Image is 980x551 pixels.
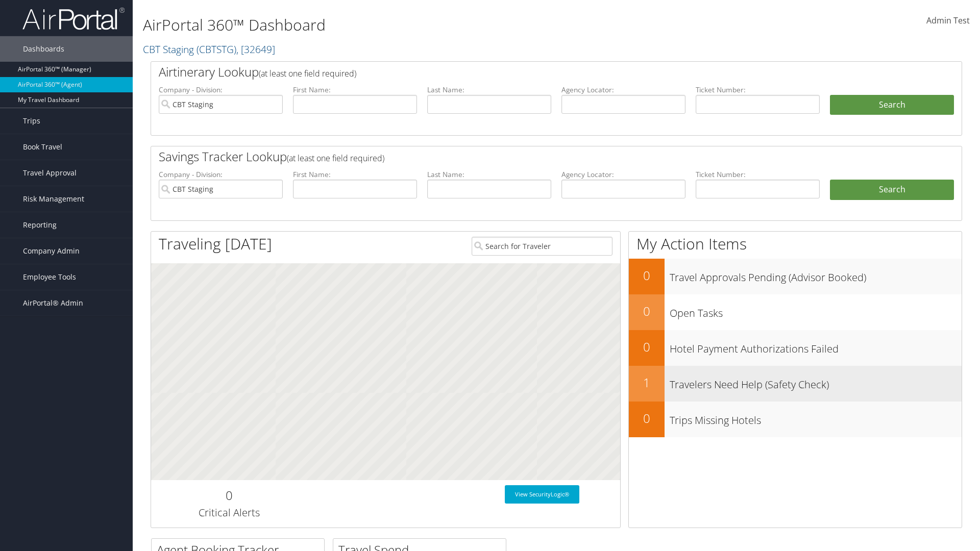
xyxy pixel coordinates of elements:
[159,506,300,520] h3: Critical Alerts
[472,237,612,256] input: Search for Traveler
[629,330,962,366] a: 0Hotel Payment Authorizations Failed
[670,265,962,285] h3: Travel Approvals Pending (Advisor Booked)
[287,153,384,164] span: (at least one field required)
[23,212,57,238] span: Reporting
[629,338,665,356] h2: 0
[23,134,62,160] span: Book Travel
[23,238,80,264] span: Company Admin
[926,15,970,26] span: Admin Test
[629,267,665,284] h2: 0
[629,366,962,402] a: 1Travelers Need Help (Safety Check)
[159,169,283,180] label: Company - Division:
[670,372,962,392] h3: Travelers Need Help (Safety Check)
[23,36,64,62] span: Dashboards
[696,169,820,180] label: Ticket Number:
[22,7,125,31] img: airportal-logo.png
[293,169,417,180] label: First Name:
[629,374,665,391] h2: 1
[926,5,970,37] a: Admin Test
[629,303,665,320] h2: 0
[143,14,694,36] h1: AirPortal 360™ Dashboard
[830,180,954,200] a: Search
[259,68,356,79] span: (at least one field required)
[427,85,551,95] label: Last Name:
[236,42,275,56] span: , [ 32649 ]
[23,290,83,316] span: AirPortal® Admin
[23,108,40,134] span: Trips
[670,337,962,356] h3: Hotel Payment Authorizations Failed
[159,233,272,255] h1: Traveling [DATE]
[629,402,962,437] a: 0Trips Missing Hotels
[629,259,962,294] a: 0Travel Approvals Pending (Advisor Booked)
[23,160,77,186] span: Travel Approval
[629,233,962,255] h1: My Action Items
[159,85,283,95] label: Company - Division:
[830,95,954,115] button: Search
[159,180,283,198] input: search accounts
[670,301,962,320] h3: Open Tasks
[23,264,76,290] span: Employee Tools
[293,85,417,95] label: First Name:
[561,85,685,95] label: Agency Locator:
[197,42,236,56] span: ( CBTSTG )
[159,63,887,81] h2: Airtinerary Lookup
[505,485,579,504] a: View SecurityLogic®
[629,410,665,427] h2: 0
[143,42,275,56] a: CBT Staging
[561,169,685,180] label: Agency Locator:
[427,169,551,180] label: Last Name:
[159,487,300,504] h2: 0
[23,186,84,212] span: Risk Management
[159,148,887,165] h2: Savings Tracker Lookup
[670,408,962,428] h3: Trips Missing Hotels
[629,294,962,330] a: 0Open Tasks
[696,85,820,95] label: Ticket Number:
